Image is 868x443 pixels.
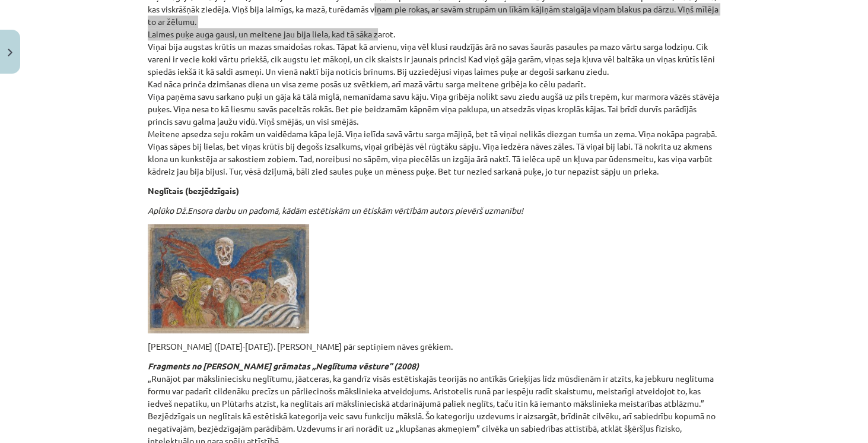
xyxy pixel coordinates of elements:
img: Ensor2-1024x665 [148,224,309,333]
img: icon-close-lesson-0947bae3869378f0d4975bcd49f059093ad1ed9edebbc8119c70593378902aed.svg [8,49,12,56]
em: Aplūko Dž.Ensora darbu un padomā, kādām estētiskām un ētiskām vērtībām autors pievērš uzmanību! [148,205,523,216]
strong: Fragments no [PERSON_NAME] grāmatas „Neglītuma vēsture” (2008) [148,360,419,371]
b: Neglītais (bezjēdzīgais) [148,185,239,196]
p: [PERSON_NAME] ([DATE]-[DATE]). [PERSON_NAME] pār septiņiem nāves grēkiem. [148,340,721,353]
